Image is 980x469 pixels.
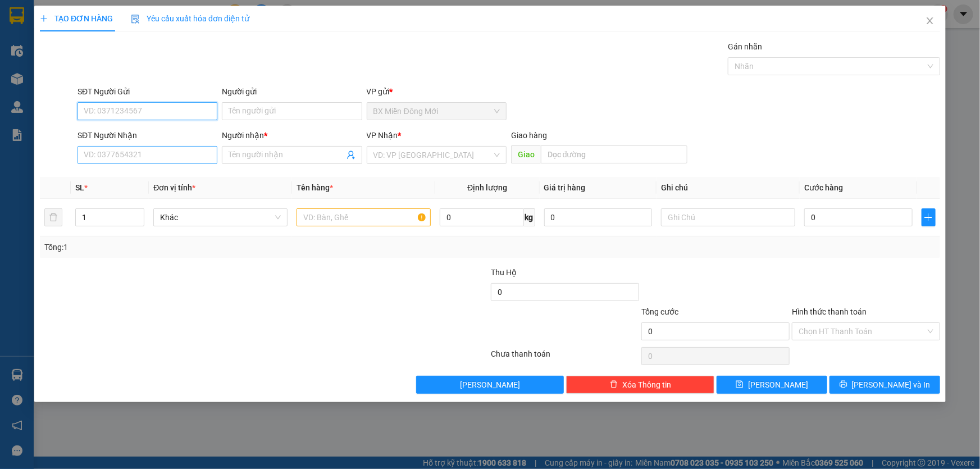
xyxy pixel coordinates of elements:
span: Đơn vị tính [153,183,195,192]
div: PHƯƠNG [73,37,163,50]
input: Dọc đường [541,145,687,163]
div: 0948887710 [73,50,163,66]
input: VD: Bàn, Ghế [297,208,431,226]
span: [PERSON_NAME] và In [852,379,931,391]
div: Tổng: 1 [44,241,379,253]
button: delete [44,208,62,226]
div: BX Miền Đông Mới [10,10,65,50]
input: 0 [544,208,653,226]
img: icon [131,15,140,24]
span: CC : [71,75,87,87]
span: plus [922,213,935,222]
div: VP gửi [367,85,507,98]
div: SĐT Người Gửi [78,85,217,98]
button: [PERSON_NAME] [416,376,564,394]
div: Người gửi [222,85,362,98]
span: Giá trị hàng [544,183,586,192]
span: plus [40,15,48,22]
span: Xóa Thông tin [622,379,671,391]
span: VP Nhận [367,131,398,140]
button: deleteXóa Thông tin [566,376,714,394]
div: Chưa thanh toán [490,348,641,367]
div: Người nhận [222,129,362,142]
span: Gửi: [10,11,27,22]
span: TẠO ĐƠN HÀNG [40,14,113,23]
span: Tên hàng [297,183,333,192]
span: Yêu cầu xuất hóa đơn điện tử [131,14,249,23]
span: printer [840,380,847,389]
span: delete [610,380,618,389]
div: 100.000 [71,72,165,88]
span: Tổng cước [641,307,678,316]
div: SĐT Người Nhận [78,129,217,142]
span: Giao [511,145,541,163]
span: Định lượng [467,183,507,192]
span: Giao hàng [511,131,547,140]
label: Hình thức thanh toán [792,307,867,316]
span: Thu Hộ [491,268,517,277]
span: user-add [347,151,355,160]
span: save [736,380,744,389]
span: SL [75,183,84,192]
div: Trạm Sông Đốc [73,10,163,37]
input: Ghi Chú [661,208,795,226]
button: printer[PERSON_NAME] và In [829,376,940,394]
span: [PERSON_NAME] [748,379,808,391]
span: Nhận: [73,11,100,22]
span: Cước hàng [804,183,843,192]
button: Close [914,6,946,37]
label: Gán nhãn [728,42,762,51]
th: Ghi chú [657,177,800,199]
span: [PERSON_NAME] [460,379,520,391]
span: close [926,16,935,25]
span: BX Miền Đông Mới [373,103,500,120]
span: Khác [160,209,281,226]
button: plus [922,208,936,226]
span: kg [524,208,535,226]
button: save[PERSON_NAME] [717,376,827,394]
